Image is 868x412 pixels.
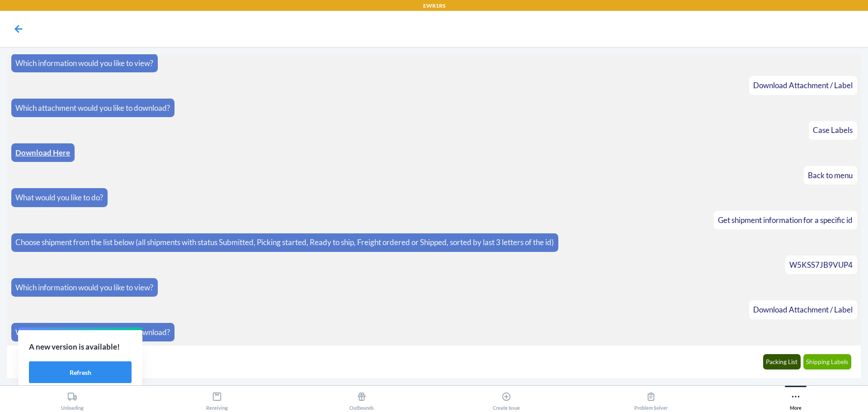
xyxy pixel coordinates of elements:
div: Receiving [206,388,228,411]
div: Problem Solver [634,388,668,411]
p: EWR1RS [423,2,445,10]
button: Problem Solver [579,386,723,411]
div: More [790,388,802,411]
p: Which information would you like to view? [15,57,153,69]
a: Download Here [15,148,70,157]
button: Receiving [145,386,289,411]
span: Download Attachment / Label [753,305,853,314]
button: Outbounds [289,386,434,411]
span: W5KSS7JB9VUP4 [789,260,853,270]
p: Choose shipment from the list below (all shipments with status Submitted, Picking started, Ready ... [15,237,554,248]
button: Shipping Labels [803,354,852,369]
p: What would you like to do? [15,192,103,204]
button: Refresh [29,361,132,383]
p: Which attachment would you like to download? [15,327,170,338]
span: Download Attachment / Label [753,81,853,90]
span: Case Labels [813,125,853,135]
p: A new version is available! [29,341,132,353]
span: Back to menu [808,170,853,180]
p: Which information would you like to view? [15,282,153,294]
div: Create Issue [493,388,520,411]
div: Outbounds [349,388,374,411]
p: Which attachment would you like to download? [15,102,170,114]
button: Packing List [763,354,801,369]
button: More [723,386,868,411]
button: Create Issue [434,386,579,411]
span: Get shipment information for a specific id [718,215,853,225]
div: Unloading [61,388,84,411]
